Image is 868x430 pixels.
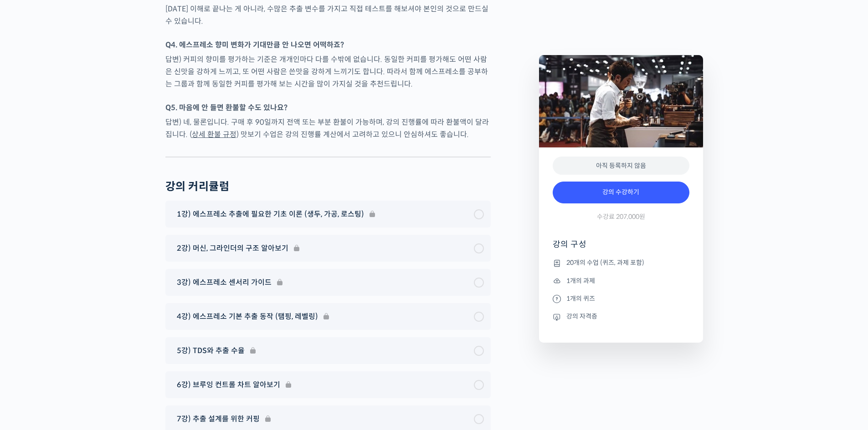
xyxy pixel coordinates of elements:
a: 설정 [118,288,175,311]
a: 홈 [3,288,60,311]
div: 아직 등록하지 않음 [553,157,689,175]
a: 강의 수강하기 [553,182,689,203]
li: 1개의 퀴즈 [553,293,689,304]
h2: 강의 커리큘럼 [165,180,230,193]
a: 대화 [60,288,118,311]
span: 설정 [141,302,152,309]
li: 1개의 과제 [553,275,689,286]
p: 답변) 커피의 향미를 평가하는 기준은 개개인마다 다를 수밖에 없습니다. 동일한 커피를 평가해도 어떤 사람은 신맛을 강하게 느끼고, 또 어떤 사람은 쓴맛을 강하게 느끼기도 합니... [165,53,491,90]
span: 수강료 207,000원 [597,212,645,221]
strong: Q4. 에스프레소 향미 변화가 기대만큼 안 나오면 어떡하죠? [165,40,344,50]
span: 대화 [83,303,94,310]
strong: Q5. 마음에 안 들면 환불할 수도 있나요? [165,103,288,112]
li: 20개의 수업 (퀴즈, 과제 포함) [553,258,689,268]
h4: 강의 구성 [553,239,689,257]
p: 답변) 네, 물론입니다. 구매 후 90일까지 전액 또는 부분 환불이 가능하며, 강의 진행률에 따라 환불액이 달라집니다. ( ) 맛보기 수업은 강의 진행률 계산에서 고려하고 있... [165,116,491,141]
span: 홈 [29,302,34,309]
li: 강의 자격증 [553,311,689,322]
a: 상세 환불 규정 [192,130,236,139]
